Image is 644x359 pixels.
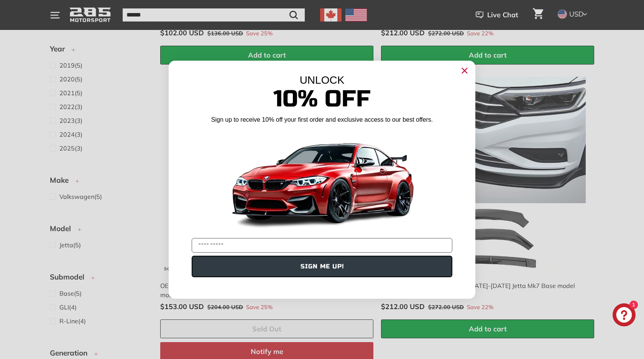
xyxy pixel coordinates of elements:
input: YOUR EMAIL [192,238,452,253]
img: Banner showing BMW 4 Series Body kit [226,127,418,235]
button: SIGN ME UP! [192,256,452,277]
span: 10% Off [273,85,371,113]
span: UNLOCK [300,74,345,86]
button: Close dialog [458,65,471,77]
inbox-online-store-chat: Shopify online store chat [610,303,638,328]
span: Sign up to receive 10% off your first order and exclusive access to our best offers. [211,116,433,123]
